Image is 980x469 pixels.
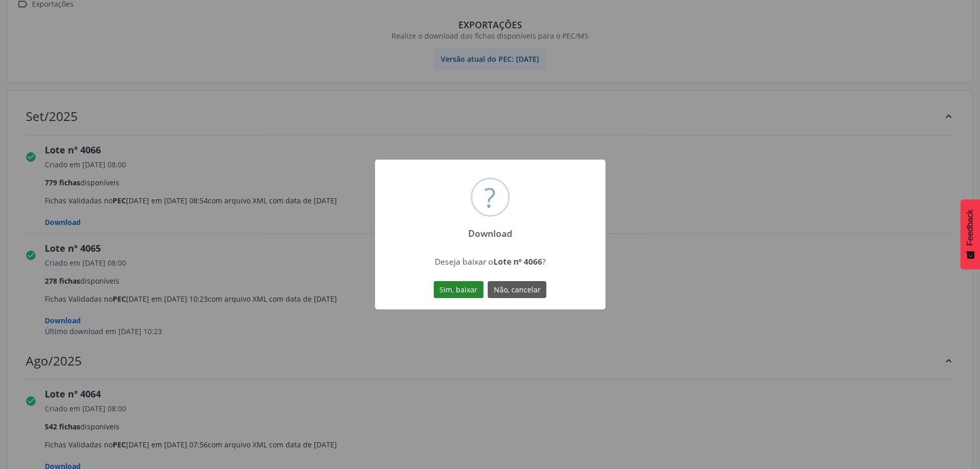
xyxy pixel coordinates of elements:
span: Feedback [966,210,975,246]
button: Feedback - Mostrar pesquisa [960,199,980,269]
h2: Download [459,221,521,239]
strong: Lote nº 4066 [493,256,542,267]
div: Deseja baixar o ? [399,256,581,267]
div: ? [484,179,496,215]
button: Não, cancelar [488,281,546,299]
button: Sim, baixar [434,281,484,299]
